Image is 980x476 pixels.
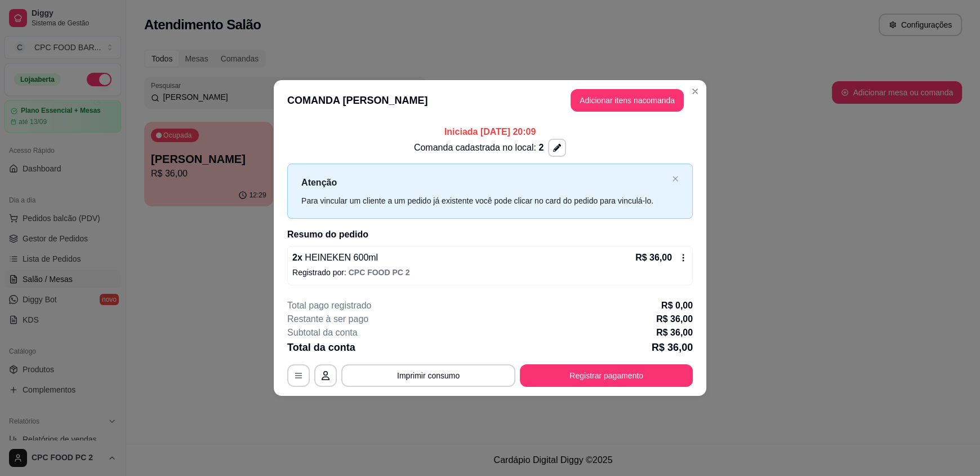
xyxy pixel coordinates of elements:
p: 2 x [292,251,378,265]
button: Registrar pagamento [520,364,693,387]
p: Total da conta [287,340,355,355]
p: Registrado por: [292,267,688,278]
p: R$ 36,00 [656,312,693,326]
button: Close [686,82,704,100]
span: CPC FOOD PC 2 [349,268,410,277]
p: Restante à ser pago [287,312,368,326]
button: Adicionar itens nacomanda [571,89,684,112]
div: Para vincular um cliente a um pedido já existente você pode clicar no card do pedido para vinculá... [301,195,667,207]
header: COMANDA [PERSON_NAME] [274,80,706,121]
p: R$ 36,00 [656,326,693,340]
p: R$ 0,00 [661,299,693,312]
p: R$ 36,00 [635,251,672,265]
p: Total pago registrado [287,299,371,312]
p: Comanda cadastrada no local: [414,141,544,155]
span: HEINEKEN 600ml [302,253,378,262]
p: R$ 36,00 [652,340,693,355]
button: Imprimir consumo [341,364,515,387]
p: Atenção [301,175,667,189]
p: Subtotal da conta [287,326,358,340]
span: close [672,175,679,182]
button: close [672,175,679,183]
p: Iniciada [DATE] 20:09 [287,125,693,139]
h2: Resumo do pedido [287,228,693,241]
span: 2 [538,143,544,152]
